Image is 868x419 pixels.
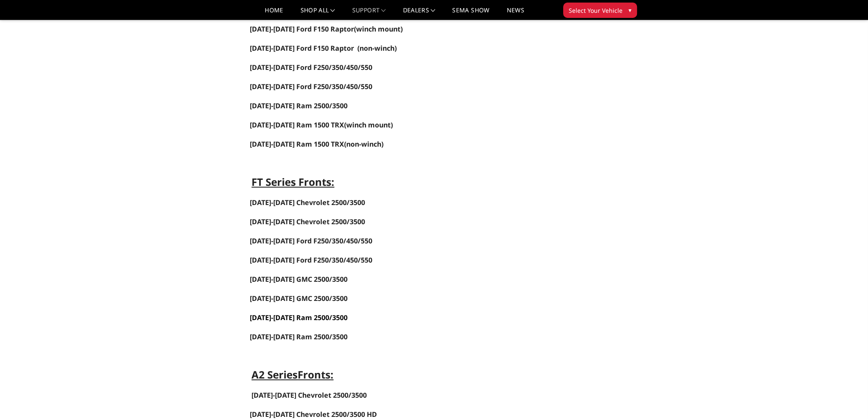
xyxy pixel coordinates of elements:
strong: A2 Series : [251,367,333,381]
a: SEMA Show [452,7,489,20]
a: [DATE]-[DATE] GMC 2500/3500 [250,275,348,284]
span: [DATE]-[DATE] Ram 1500 TRX [250,120,344,130]
a: News [506,7,524,20]
iframe: Chat Widget [825,378,868,419]
a: [DATE]-[DATE] Ford F150 Raptor [250,44,354,52]
a: [DATE]-[DATE] Chevrolet 2500/3500 [250,217,365,226]
span: [DATE]-[DATE] Chevrolet 2500/3500 HD [250,410,377,419]
a: [DATE]-[DATE] Ford F150 Raptor [250,24,354,34]
a: [DATE]-[DATE] Ford F250/350/450/550 [250,255,372,265]
strong: FT Series Fronts: [251,175,334,189]
a: shop all [301,7,335,20]
span: (non-winch) [250,139,383,149]
span: [DATE]-[DATE] Ford F250/350/450/550 [250,82,372,91]
a: [DATE]-[DATE] Ram 2500/3500 [250,101,348,110]
span: Select Your Vehicle [569,6,623,15]
a: [DATE]-[DATE] Chevrolet 2500/3500 [251,390,367,400]
span: [DATE]-[DATE] Ram 2500/3500 [250,332,348,341]
a: Dealers [403,7,435,20]
a: [DATE]-[DATE] Ram 2500/3500 [250,333,348,341]
strong: Fronts [298,367,330,381]
span: (winch mount) [250,24,403,34]
a: [DATE]-[DATE] Ford F250/350/450/550 [250,236,372,246]
span: [DATE]-[DATE] Ford F150 Raptor [250,43,354,53]
span: (non-winch) [357,43,397,53]
a: [DATE]-[DATE] Chevrolet 2500/3500 [250,198,365,207]
a: Support [352,7,386,20]
span: ▾ [628,6,631,14]
a: [DATE]-[DATE] Chevrolet 2500/3500 HD [250,410,377,419]
span: (winch mount) [344,120,393,130]
a: [DATE]-[DATE] Ford F250/350/450/550 [250,83,372,91]
a: [DATE]-[DATE] Ram 1500 TRX [250,139,344,149]
a: [DATE]-[DATE] GMC 2500/3500 [250,294,348,303]
button: Select Your Vehicle [563,3,637,18]
a: [DATE]-[DATE] Ram 1500 TRX [250,121,344,129]
a: [DATE]-[DATE] Ram 2500/3500 [250,313,348,322]
a: [DATE]-[DATE] Ford F250/350/450/550 [250,63,372,72]
a: Home [265,7,283,20]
